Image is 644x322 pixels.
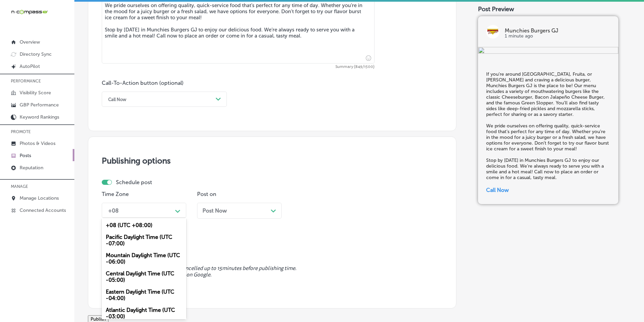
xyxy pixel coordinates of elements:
[108,207,119,214] div: +08
[20,153,31,158] p: Posts
[102,249,186,268] div: Mountain Daylight Time (UTC -06:00)
[20,90,51,96] p: Visibility Score
[20,102,59,108] p: GBP Performance
[102,156,443,166] h3: Publishing options
[116,179,152,185] label: Schedule post
[102,219,186,231] div: +08 (UTC +08:00)
[486,25,500,39] img: logo
[478,5,630,13] div: Post Preview
[102,231,186,249] div: Pacific Daylight Time (UTC -07:00)
[197,191,282,197] p: Post on
[505,28,610,33] p: Munchies Burgers GJ
[102,191,186,197] p: Time Zone
[102,80,184,86] label: Call-To-Action button (optional)
[20,141,55,146] p: Photos & Videos
[20,165,43,171] p: Reputation
[20,39,40,45] p: Overview
[202,207,227,214] span: Post Now
[505,33,610,39] p: 1 minute ago
[486,71,610,180] h5: If you’re around [GEOGRAPHIC_DATA], Fruita, or [PERSON_NAME] and craving a delicious burger, Munc...
[20,51,52,57] p: Directory Sync
[20,207,66,213] p: Connected Accounts
[20,195,59,201] p: Manage Locations
[102,265,443,278] span: Scheduled posts can be edited or cancelled up to 15 minutes before publishing time. Videos cannot...
[363,54,371,62] span: Insert emoji
[102,65,375,69] span: Summary (849/1500)
[11,9,48,15] img: 660ab0bf-5cc7-4cb8-ba1c-48b5ae0f18e60NCTV_CLogo_TV_Black_-500x88.png
[108,97,126,102] div: Call Now
[20,114,59,120] p: Keyword Rankings
[102,268,186,286] div: Central Daylight Time (UTC -05:00)
[478,47,618,55] img: e32767f5-f266-4db7-b4f5-076d47921388
[102,286,186,304] div: Eastern Daylight Time (UTC -04:00)
[486,187,509,193] span: Call Now
[20,64,40,69] p: AutoPilot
